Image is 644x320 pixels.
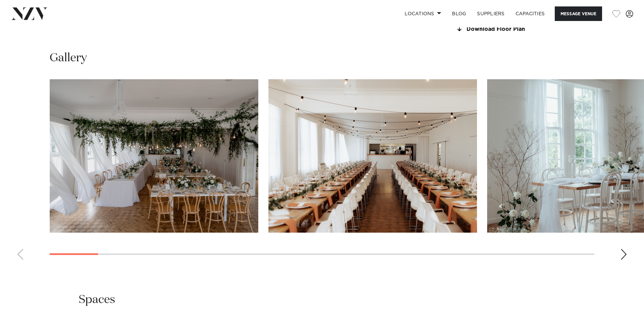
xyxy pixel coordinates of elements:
swiper-slide: 1 / 28 [50,79,258,233]
button: Message Venue [555,6,602,21]
img: nzv-logo.png [11,7,48,20]
a: Locations [399,6,447,21]
h2: Spaces [79,292,115,307]
a: SUPPLIERS [472,6,510,21]
h2: Gallery [50,50,87,66]
a: BLOG [447,6,472,21]
a: Download Floor Plan [455,26,566,32]
swiper-slide: 2 / 28 [268,79,477,233]
a: Capacities [510,6,550,21]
